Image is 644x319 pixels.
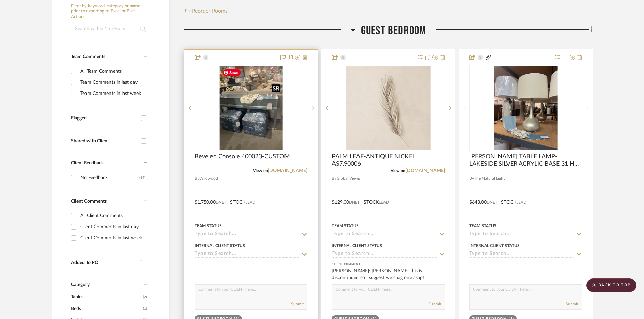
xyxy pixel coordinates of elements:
[586,278,636,292] scroll-to-top-button: BACK TO TOP
[195,251,299,258] input: Type to Search…
[332,251,437,258] input: Type to Search…
[195,223,222,229] div: Team Status
[80,221,145,232] div: Client Comments in last day
[143,303,147,314] span: (1)
[139,172,145,183] div: (14)
[80,172,139,183] div: No Feedback
[474,175,505,182] span: The Natural Light
[332,231,437,238] input: Type to Search…
[405,168,445,173] a: [DOMAIN_NAME]
[494,66,558,150] img: LEMOINE TABLE LAMP- LAKESIDE SILVER ACRYLIC BASE 31 H W/LINEN OATMEAL SHADE
[192,7,228,15] span: Reorder Rooms
[219,66,283,150] img: Beveled Console 400023-CUSTOM
[253,169,268,173] span: View on
[195,65,307,151] div: 0
[337,175,360,182] span: Global Views
[71,54,105,59] span: Team Comments
[291,301,304,307] button: Submit
[71,291,141,303] span: Tables
[470,65,582,151] div: 0
[71,303,141,314] span: Beds
[268,168,307,173] a: [DOMAIN_NAME]
[332,175,337,182] span: By
[332,65,444,151] div: 0
[71,161,104,165] span: Client Feedback
[195,175,199,182] span: By
[469,153,582,168] span: [PERSON_NAME] TABLE LAMP- LAKESIDE SILVER ACRYLIC BASE 31 H W/LINEN OATMEAL SHADE
[71,22,150,35] input: Search within 15 results
[80,66,145,77] div: All Team Comments
[80,210,145,221] div: All Client Comments
[332,223,359,229] div: Team Status
[469,175,474,182] span: By
[428,301,441,307] button: Submit
[195,231,299,238] input: Type to Search…
[71,115,138,121] div: Flagged
[71,199,107,204] span: Client Comments
[391,169,405,173] span: View on
[71,4,150,20] h6: Filter by keyword, category or name prior to exporting to Excel or Bulk Actions
[143,292,147,302] span: (2)
[195,243,245,249] div: Internal Client Status
[346,66,430,150] img: PALM LEAF-ANTIQUE NICKEL AS7.90006
[332,268,445,281] div: [PERSON_NAME]: [PERSON_NAME] this is discontinued so I suggest we snag one asap!
[223,69,241,76] span: Save
[566,301,578,307] button: Submit
[361,24,426,38] span: Guest Bedroom
[184,7,228,15] button: Reorder Rooms
[71,282,90,288] span: Category
[469,251,574,258] input: Type to Search…
[332,243,382,249] div: Internal Client Status
[80,77,145,88] div: Team Comments in last day
[332,153,445,168] span: PALM LEAF-ANTIQUE NICKEL AS7.90006
[80,233,145,243] div: Client Comments in last week
[80,88,145,99] div: Team Comments in last week
[199,175,218,182] span: Wildwood
[469,223,496,229] div: Team Status
[195,153,290,160] span: Beveled Console 400023-CUSTOM
[71,138,138,144] div: Shared with Client
[71,260,138,266] div: Added To PO
[469,243,520,249] div: Internal Client Status
[469,231,574,238] input: Type to Search…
